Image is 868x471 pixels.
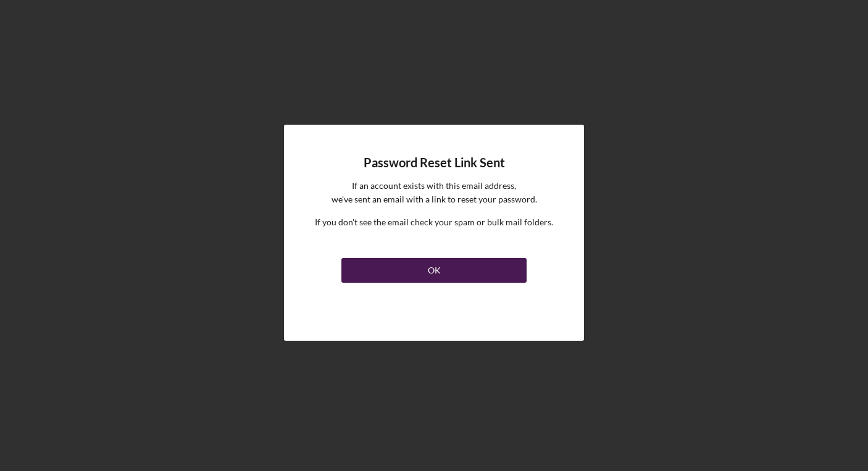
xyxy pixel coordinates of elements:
h4: Password Reset Link Sent [364,156,505,170]
div: OK [428,258,441,283]
p: If an account exists with this email address, we've sent an email with a link to reset your passw... [332,179,537,207]
button: OK [341,258,527,283]
p: If you don't see the email check your spam or bulk mail folders. [315,215,553,229]
a: OK [341,253,527,283]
